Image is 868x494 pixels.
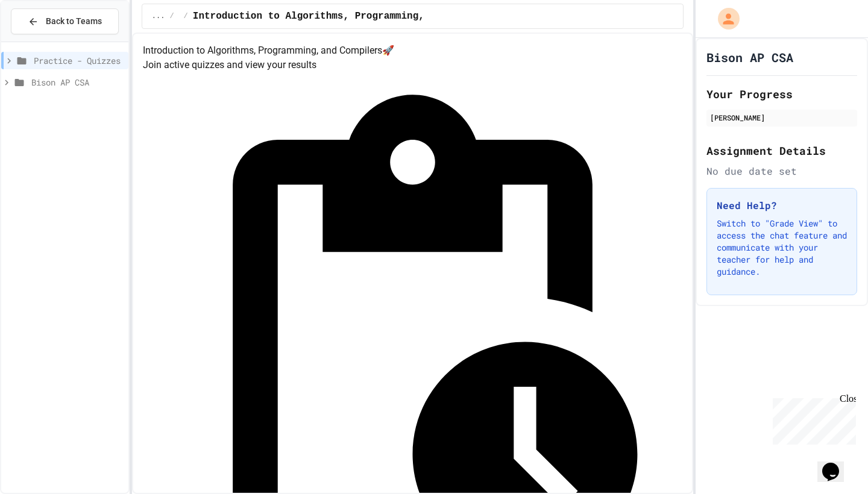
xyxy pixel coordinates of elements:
[710,112,854,123] div: [PERSON_NAME]
[11,8,119,34] button: Back to Teams
[193,9,505,23] span: Introduction to Algorithms, Programming, and Compilers
[46,15,102,28] span: Back to Teams
[5,5,83,77] div: Chat with us now!Close
[706,142,857,159] h2: Assignment Details
[31,76,124,89] span: Bison AP CSA
[706,86,857,102] h2: Your Progress
[169,11,174,21] span: /
[768,393,856,445] iframe: chat widget
[143,58,682,72] p: Join active quizzes and view your results
[184,11,188,21] span: /
[706,164,857,178] div: No due date set
[34,54,124,67] span: Practice - Quizzes
[143,43,682,58] h4: Introduction to Algorithms, Programming, and Compilers 🚀
[706,49,793,66] h1: Bison AP CSA
[717,198,847,213] h3: Need Help?
[705,5,743,33] div: My Account
[152,11,165,21] span: ...
[817,446,856,482] iframe: chat widget
[717,217,847,278] p: Switch to "Grade View" to access the chat feature and communicate with your teacher for help and ...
